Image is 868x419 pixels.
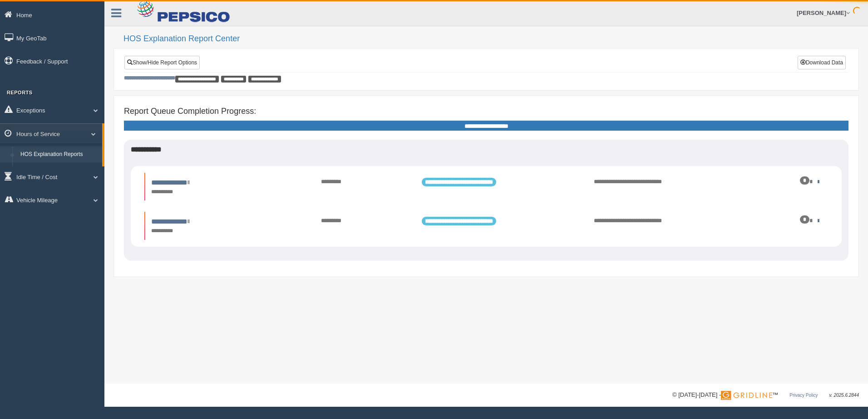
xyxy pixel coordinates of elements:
[123,34,859,44] h2: HOS Explanation Report Center
[144,173,828,200] li: Expand
[124,107,848,116] h4: Report Queue Completion Progress:
[16,162,102,179] a: HOS Violation Audit Reports
[721,391,772,400] img: Gridline
[789,393,818,398] a: Privacy Policy
[798,56,846,69] button: Download Data
[124,56,200,69] a: Show/Hide Report Options
[672,390,859,400] div: © [DATE]-[DATE] - ™
[16,146,102,163] a: HOS Explanation Reports
[144,212,828,239] li: Expand
[829,393,859,398] span: v. 2025.6.2844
